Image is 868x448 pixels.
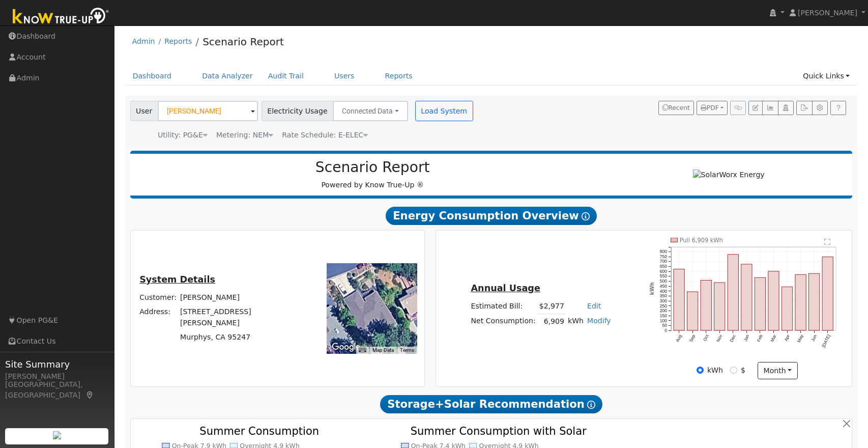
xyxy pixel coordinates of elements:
[660,313,667,318] text: 150
[762,101,778,115] button: Multi-Series Graph
[660,308,667,313] text: 200
[796,274,806,330] rect: onclick=""
[798,9,857,17] span: [PERSON_NAME]
[372,347,394,354] button: Map Data
[743,333,750,342] text: Jan
[755,277,766,330] rect: onclick=""
[8,6,114,29] img: Know True-Up
[830,101,846,115] a: Help Link
[179,305,297,330] td: [STREET_ADDRESS][PERSON_NAME]
[566,314,585,329] td: kWh
[649,282,655,295] text: kWh
[693,170,765,180] img: SolarWorx Energy
[380,395,602,413] span: Storage+Solar Recommendation
[138,305,179,330] td: Address:
[809,273,820,330] rect: onclick=""
[359,347,366,354] button: Keyboard shortcuts
[130,101,158,121] span: User
[770,334,777,343] text: Mar
[658,101,694,115] button: Recent
[378,67,420,86] a: Reports
[811,333,818,342] text: Jun
[660,249,667,254] text: 800
[697,101,728,115] button: PDF
[662,323,668,328] text: 50
[469,314,537,329] td: Net Consumption:
[784,334,791,342] text: Apr
[707,365,723,376] label: kWh
[329,341,363,354] img: Google
[5,379,109,401] div: [GEOGRAPHIC_DATA], [GEOGRAPHIC_DATA]
[85,391,95,399] a: Map
[140,159,604,176] h2: Scenario Report
[714,283,725,330] rect: onclick=""
[758,362,798,379] button: month
[158,130,208,141] div: Utility: PG&E
[138,291,179,305] td: Customer:
[660,254,667,259] text: 750
[660,293,667,298] text: 350
[660,278,667,284] text: 500
[135,159,610,190] div: Powered by Know True-Up ®
[664,328,667,333] text: 0
[701,104,719,111] span: PDF
[411,425,587,437] text: Summer Consumption with Solar
[660,298,667,303] text: 300
[587,401,595,409] i: Show Help
[216,130,273,141] div: Metering: NEM
[282,131,368,139] span: Alias: HETOUC
[5,371,109,382] div: [PERSON_NAME]
[660,269,667,274] text: 600
[139,274,215,285] u: System Details
[194,67,261,86] a: Data Analyzer
[125,67,180,86] a: Dashboard
[164,37,192,45] a: Reports
[5,357,109,371] span: Site Summary
[261,67,311,86] a: Audit Trail
[823,257,833,331] rect: onclick=""
[715,333,724,343] text: Nov
[697,367,704,374] input: kWh
[688,333,697,343] text: Sep
[179,330,297,344] td: Murphys, CA 95247
[687,292,698,330] rect: onclick=""
[660,303,667,309] text: 250
[729,333,737,343] text: Dec
[796,333,804,343] text: May
[675,333,683,343] text: Aug
[469,299,537,314] td: Estimated Bill:
[674,269,684,330] rect: onclick=""
[702,333,710,342] text: Oct
[132,37,155,45] a: Admin
[415,101,473,121] button: Load System
[660,259,667,264] text: 700
[199,425,319,437] text: Summer Consumption
[778,101,794,115] button: Login As
[587,317,611,325] a: Modify
[660,284,667,289] text: 450
[660,274,667,279] text: 550
[660,264,667,269] text: 650
[796,101,812,115] button: Export Interval Data
[587,302,601,310] a: Edit
[179,291,297,305] td: [PERSON_NAME]
[582,212,590,220] i: Show Help
[730,367,737,374] input: $
[471,283,540,293] u: Annual Usage
[262,101,333,121] span: Electricity Usage
[768,271,779,330] rect: onclick=""
[333,101,408,121] button: Connected Data
[812,101,828,115] button: Settings
[680,237,723,244] text: Pull 6,909 kWh
[329,341,363,354] a: Open this area in Google Maps (opens a new window)
[728,255,739,330] rect: onclick=""
[701,281,711,331] rect: onclick=""
[660,318,667,323] text: 100
[824,238,830,245] text: 
[53,431,61,439] img: retrieve
[795,67,857,86] a: Quick Links
[537,314,566,329] td: 6,909
[158,101,258,121] input: Select a User
[537,299,566,314] td: $2,977
[400,347,414,353] a: Terms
